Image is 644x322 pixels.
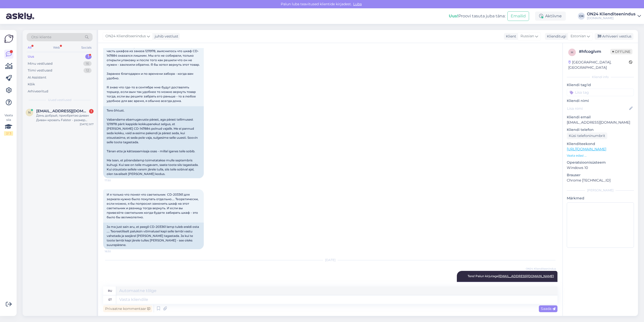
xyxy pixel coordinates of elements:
[80,122,94,126] div: [DATE] 9:17
[4,131,13,136] div: 2 / 3
[468,274,554,278] span: Tere! Palun kirjutage
[567,165,634,170] p: Windows 10
[36,113,94,122] div: День добрый, приобретаю диван Диван-кровать Falster - размер спального места 135*199 - посоветуйт...
[103,305,152,312] div: Privaatne kommentaar
[578,13,585,20] div: OK
[567,141,634,147] p: Klienditeekond
[48,98,71,102] span: Uued vestlused
[105,178,124,182] span: 17:50
[579,49,610,55] div: # hfcoglvm
[80,44,93,51] div: Socials
[28,68,52,73] div: Tiimi vestlused
[567,98,634,103] p: Kliendi nimi
[4,34,14,44] img: Askly Logo
[28,75,46,80] div: AI Assistent
[567,127,634,132] p: Kliendi telefon
[610,49,632,54] span: Offline
[153,34,178,39] div: juhib vestlust
[107,193,199,219] span: И я только что понял что светильник CD-203361 для зеркала нужно было покупать отдельно.... Теорет...
[567,188,634,193] div: [PERSON_NAME]
[84,68,92,73] div: 12
[28,54,34,59] div: Uus
[587,12,641,20] a: ON24 Klienditeenindus[DOMAIN_NAME]
[103,223,204,249] div: Ja ma just sain aru, et peegli CD-203361 lamp tuleb eraldi osta .... Teoreetiliselt paluksin võim...
[520,33,534,39] span: Russian
[587,12,635,16] div: ON24 Klienditeenindus
[595,33,633,40] div: Arhiveeri vestlus
[567,153,634,158] p: Vaata edasi ...
[571,50,573,54] span: h
[567,75,634,79] div: Kliendi info
[567,178,634,183] p: Chrome [TECHNICAL_ID]
[545,34,566,39] div: Klienditugi
[4,113,13,136] div: Vaata siia
[108,295,112,304] div: et
[105,249,124,253] span: 18:30
[28,82,35,87] div: Kõik
[567,160,634,165] p: Operatsioonisüsteem
[85,54,92,59] div: 1
[103,258,557,262] div: [DATE]
[28,89,48,94] div: Arhiveeritud
[567,172,634,178] p: Brauser
[504,34,516,39] div: Klient
[567,120,634,125] p: [EMAIL_ADDRESS][DOMAIN_NAME]
[567,89,634,96] input: Lisa tag
[449,14,458,18] b: Uus!
[28,111,31,114] span: n
[36,109,89,113] span: newkatik@mail.ru
[31,34,51,40] span: Otsi kliente
[541,306,555,311] span: Saada
[567,196,634,201] p: Märkmed
[105,33,146,39] span: ON24 Klienditeenindus
[567,115,634,120] p: Kliendi email
[568,60,629,70] div: [GEOGRAPHIC_DATA], [GEOGRAPHIC_DATA]
[352,2,363,6] span: Luba
[28,61,53,66] div: Minu vestlused
[52,44,61,51] div: Web
[27,44,32,51] div: All
[526,267,556,271] span: ON24 Klienditeenindus
[83,61,92,66] div: 16
[103,106,204,178] div: Tere õhtust. Vabandame ebamugavuste pärast, aga pärast tellimusest 1211978 pärit kappide kokkupan...
[507,11,529,21] button: Emailid
[587,16,635,20] div: [DOMAIN_NAME]
[535,12,566,21] div: Aktiivne
[498,274,554,278] a: [EMAIL_ADDRESS][DOMAIN_NAME]
[567,147,606,151] a: [URL][DOMAIN_NAME]
[571,33,586,39] span: Estonian
[449,13,505,19] div: Proovi tasuta juba täna:
[567,106,628,111] input: Lisa nimi
[89,109,94,114] div: 1
[457,281,557,295] div: Здравствуйте! Напишите на
[108,287,112,295] div: ru
[567,132,607,139] div: Küsi telefoninumbrit
[567,82,634,88] p: Kliendi tag'id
